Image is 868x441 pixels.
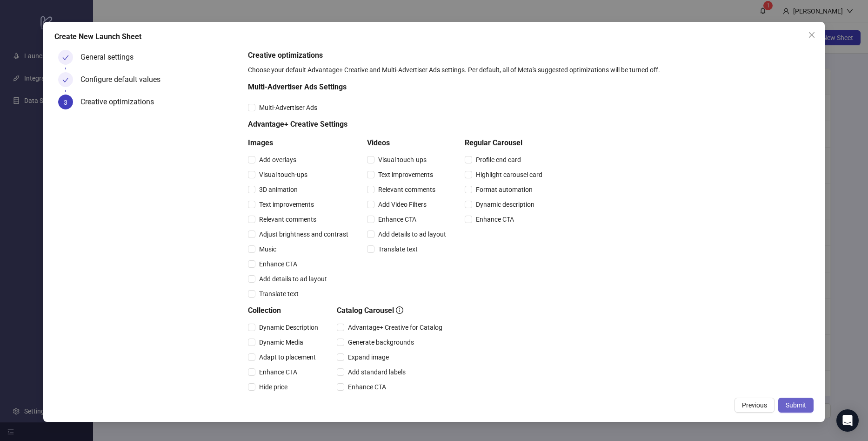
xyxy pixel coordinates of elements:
span: Translate text [255,289,302,299]
span: Highlight carousel card [472,170,546,180]
span: Text improvements [255,199,318,210]
button: Previous [734,398,775,413]
span: 3D animation [255,184,301,195]
h5: Multi-Advertiser Ads Settings [248,81,546,93]
span: Text improvements [374,170,437,180]
button: Close [804,27,819,42]
span: Hide price [255,382,291,392]
span: Advantage+ Creative for Catalog [344,322,446,332]
span: Enhance CTA [344,382,390,392]
span: Multi-Advertiser Ads [255,102,321,113]
span: Visual touch-ups [374,155,430,165]
div: Configure default values [80,72,168,87]
span: Expand image [344,352,393,362]
span: Dynamic Media [255,337,307,347]
span: Enhance CTA [255,367,301,377]
span: Profile end card [472,155,525,165]
span: Add standard labels [344,367,409,377]
span: Relevant comments [374,184,439,195]
span: Add overlays [255,155,300,165]
h5: Videos [367,137,450,149]
span: Submit [786,401,806,409]
button: Submit [778,398,814,413]
div: Choose your default Advantage+ Creative and Multi-Advertiser Ads settings. Per default, all of Me... [248,65,810,75]
span: Enhance CTA [472,214,518,224]
span: Visual touch-ups [255,170,311,180]
div: Creative optimizations [80,95,161,109]
span: Add Video Filters [374,199,430,210]
h5: Advantage+ Creative Settings [248,119,546,130]
h5: Catalog Carousel [337,305,446,316]
span: Add details to ad layout [255,274,331,284]
span: Format automation [472,184,536,195]
span: Adjust brightness and contrast [255,229,352,239]
h5: Collection [248,305,322,316]
span: check [62,54,69,61]
div: General settings [80,50,141,65]
h5: Regular Carousel [465,137,546,149]
span: Dynamic Description [255,322,322,332]
span: check [62,77,69,83]
span: Dynamic description [472,199,538,210]
h5: Images [248,137,352,149]
span: Enhance CTA [374,214,420,224]
h5: Creative optimizations [248,50,810,61]
span: Generate backgrounds [344,337,418,347]
span: Enhance CTA [255,259,301,269]
div: Create New Launch Sheet [54,31,813,42]
span: info-circle [396,306,403,314]
span: close [808,31,815,39]
div: Open Intercom Messenger [836,409,859,432]
span: Previous [742,401,767,409]
span: Translate text [374,244,421,254]
span: 3 [64,99,67,106]
span: Add details to ad layout [374,229,450,239]
span: Adapt to placement [255,352,320,362]
span: Music [255,244,280,254]
span: Relevant comments [255,214,320,224]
